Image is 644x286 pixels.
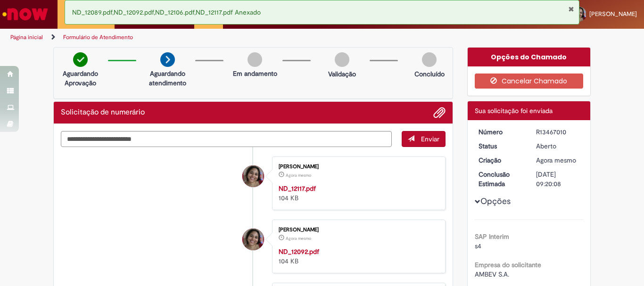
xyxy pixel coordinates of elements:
[279,227,436,233] div: [PERSON_NAME]
[63,33,133,41] a: Formulário de Atendimento
[58,69,103,88] p: Aguardando Aprovação
[422,52,437,67] img: img-circle-grey.png
[475,270,509,278] span: AMBEV S.A.
[471,155,529,165] dt: Criação
[471,127,529,137] dt: Número
[568,5,574,13] button: Fechar Notificação
[471,141,529,151] dt: Status
[279,184,316,193] a: ND_12117.pdf
[233,69,277,78] p: Em andamento
[468,48,591,66] div: Opções do Chamado
[61,108,145,117] h2: Solicitação de numerário Histórico de tíquete
[279,184,436,203] div: 104 KB
[475,106,553,115] span: Sua solicitação foi enviada
[475,242,481,250] span: s4
[335,52,349,67] img: img-circle-grey.png
[286,172,311,178] time: 01/09/2025 10:20:00
[414,69,445,79] p: Concluído
[10,33,43,41] a: Página inicial
[7,29,422,46] ul: Trilhas de página
[242,165,264,187] div: Leticia Suelen Da Silva
[475,74,584,89] button: Cancelar Chamado
[328,69,356,79] p: Validação
[248,52,262,67] img: img-circle-grey.png
[536,156,576,164] span: Agora mesmo
[286,236,311,241] time: 01/09/2025 10:20:00
[279,247,319,256] a: ND_12092.pdf
[72,8,261,16] span: ND_12089.pdf,ND_12092.pdf,ND_12106.pdf,ND_12117.pdf Anexado
[61,131,392,147] textarea: Digite sua mensagem aqui...
[475,261,541,269] b: Empresa do solicitante
[536,155,580,165] div: 01/09/2025 10:20:04
[73,52,88,67] img: check-circle-green.png
[286,172,311,178] span: Agora mesmo
[279,164,436,170] div: [PERSON_NAME]
[286,236,311,241] span: Agora mesmo
[589,10,637,18] span: [PERSON_NAME]
[1,5,50,24] img: ServiceNow
[536,170,580,188] div: [DATE] 09:20:08
[160,52,175,67] img: arrow-next.png
[475,232,509,241] b: SAP Interim
[471,170,529,188] dt: Conclusão Estimada
[433,106,446,119] button: Adicionar anexos
[145,69,190,88] p: Aguardando atendimento
[279,247,436,266] div: 104 KB
[402,131,446,147] button: Enviar
[536,141,580,151] div: Aberto
[536,127,580,137] div: R13467010
[421,135,439,143] span: Enviar
[242,229,264,250] div: Leticia Suelen Da Silva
